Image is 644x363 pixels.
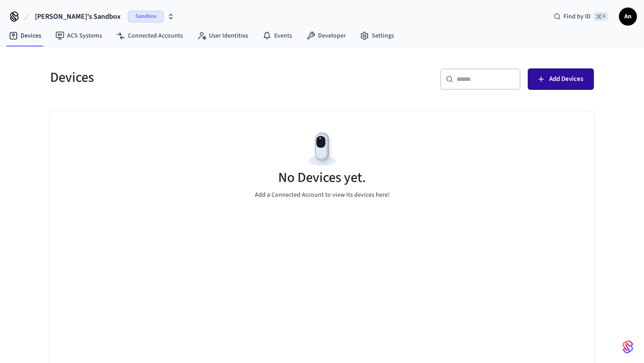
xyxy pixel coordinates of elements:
h5: No Devices yet. [278,169,366,187]
span: An [620,8,636,25]
button: An [619,8,637,25]
a: Developer [299,28,353,44]
p: Add a Connected Account to view its devices here! [255,190,390,200]
img: SeamLogoGradient.69752ec5.svg [623,340,633,354]
div: Find by ID⌘ K [547,8,615,25]
span: Sandbox [128,11,164,22]
a: ACS Systems [48,28,109,44]
span: Find by ID [563,12,591,21]
span: Add Devices [549,73,583,85]
button: Add Devices [528,68,594,90]
a: Settings [353,28,401,44]
h5: Devices [50,68,317,87]
img: Devices Empty State [302,129,342,169]
span: ⌘ K [593,12,608,21]
a: Devices [2,28,48,44]
a: User Identities [190,28,255,44]
a: Events [255,28,299,44]
span: [PERSON_NAME]'s Sandbox [35,11,121,22]
a: Connected Accounts [109,28,190,44]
